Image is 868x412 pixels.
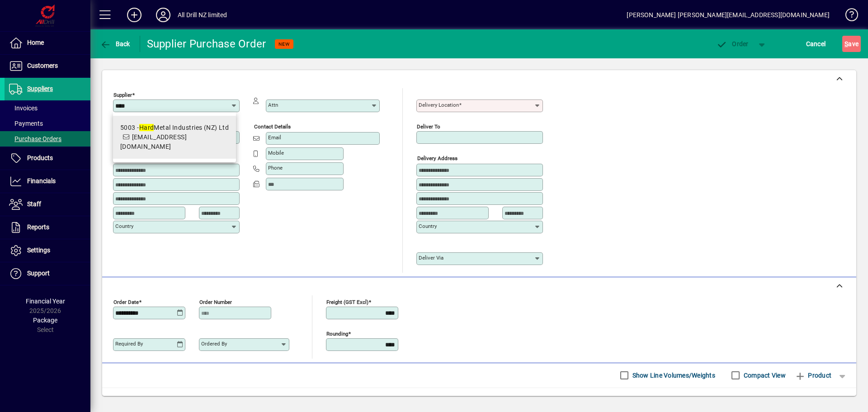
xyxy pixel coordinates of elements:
mat-label: Country [419,223,437,229]
mat-label: Required by [115,341,143,347]
span: Reports [27,223,49,231]
button: Order [712,36,753,52]
span: Package [33,317,57,324]
button: Profile [149,7,178,23]
mat-label: Delivery Location [419,102,459,108]
div: Supplier Purchase Order [147,37,266,51]
mat-label: Attn [268,102,278,108]
a: Financials [5,170,90,193]
a: Reports [5,216,90,239]
a: Customers [5,55,90,77]
span: ave [844,37,859,51]
button: Add [120,7,149,23]
span: [EMAIL_ADDRESS][DOMAIN_NAME] [120,133,187,150]
mat-label: Deliver To [417,123,440,130]
button: Cancel [804,36,828,52]
button: Save [842,36,861,52]
span: Invoices [9,104,38,112]
mat-label: Country [115,223,133,229]
mat-label: Email [268,134,281,141]
mat-label: Ordered by [201,341,227,347]
a: Staff [5,193,90,216]
app-page-header-button: Back [90,36,140,52]
span: Staff [27,200,41,208]
mat-option: 5003 - Hard Metal Industries (NZ) Ltd [113,116,236,159]
mat-label: Deliver via [419,255,443,261]
span: Cancel [806,37,826,51]
span: Payments [9,120,43,127]
mat-label: Order date [113,298,139,305]
span: Home [27,39,44,46]
span: Products [27,154,53,161]
button: Back [98,36,132,52]
a: Payments [5,116,90,131]
em: Hard [139,124,154,131]
span: Settings [27,246,50,254]
span: Financial Year [26,298,65,305]
span: Support [27,270,50,277]
span: Suppliers [27,85,53,92]
a: Products [5,147,90,170]
span: Purchase Orders [9,135,61,142]
mat-label: Order number [199,298,232,305]
mat-label: Supplier [113,92,132,98]
mat-label: Mobile [268,150,284,156]
a: Support [5,262,90,285]
a: Settings [5,239,90,262]
a: Home [5,32,90,54]
span: Customers [27,62,58,69]
label: Compact View [742,371,786,380]
div: 5003 - Metal Industries (NZ) Ltd [120,123,229,133]
mat-label: Rounding [326,330,348,336]
span: Financials [27,177,56,185]
a: Invoices [5,100,90,116]
div: All Drill NZ limited [178,8,227,22]
span: NEW [278,41,290,47]
label: Show Line Volumes/Weights [631,371,715,380]
a: Knowledge Base [839,2,857,31]
div: [PERSON_NAME] [PERSON_NAME][EMAIL_ADDRESS][DOMAIN_NAME] [627,8,830,22]
span: Order [717,40,749,47]
span: Back [100,40,130,47]
span: S [844,40,848,47]
mat-label: Freight (GST excl) [326,298,368,305]
a: Purchase Orders [5,131,90,147]
mat-label: Phone [268,165,283,171]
